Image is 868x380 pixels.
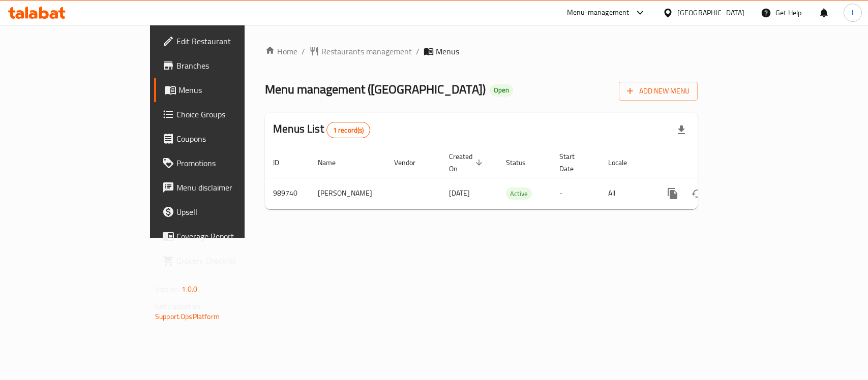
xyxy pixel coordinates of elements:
span: Grocery Checklist [176,255,287,267]
a: Menus [154,78,295,102]
a: Edit Restaurant [154,29,295,53]
span: [DATE] [449,186,470,200]
h2: Menus List [273,121,370,138]
span: Upsell [176,206,287,218]
span: Branches [176,59,287,72]
td: All [600,178,652,209]
span: Locale [608,156,640,169]
th: Actions [652,147,766,178]
span: Status [506,156,539,169]
a: Branches [154,53,295,78]
div: Export file [669,118,694,142]
a: Restaurants management [309,45,412,57]
span: Menus [178,84,287,96]
span: Promotions [176,157,287,169]
button: Change Status [685,181,709,206]
table: enhanced table [265,147,766,209]
li: / [302,45,305,57]
td: - [551,178,600,209]
span: Open [490,86,513,94]
span: Version: [155,282,180,296]
div: Active [506,187,532,200]
td: [PERSON_NAME] [310,178,386,209]
span: Vendor [394,156,429,169]
span: Restaurants management [321,45,412,57]
div: Menu-management [567,7,630,19]
span: Name [318,156,349,169]
button: more [661,181,685,206]
span: Menus [436,45,459,57]
span: Coverage Report [176,230,287,242]
div: Open [490,84,513,97]
a: Coupons [154,126,295,151]
a: Menu disclaimer [154,175,295,200]
div: Total records count [326,122,371,138]
span: Active [506,188,532,200]
li: / [416,45,420,57]
a: Grocery Checklist [154,248,295,273]
a: Promotions [154,151,295,175]
span: ID [273,156,292,169]
span: Choice Groups [176,108,287,120]
a: Choice Groups [154,102,295,126]
span: 1.0.0 [182,282,197,296]
span: Add New Menu [627,85,690,98]
span: 1 record(s) [327,125,370,135]
a: Coverage Report [154,224,295,248]
span: Get support on: [155,300,202,313]
a: Support.OpsPlatform [155,310,220,323]
button: Add New Menu [619,82,698,101]
span: Created On [449,150,486,175]
a: Upsell [154,200,295,224]
span: l [852,7,853,18]
nav: breadcrumb [265,45,698,57]
span: Coupons [176,133,287,145]
span: Edit Restaurant [176,35,287,47]
span: Start Date [559,150,588,175]
span: Menu disclaimer [176,181,287,194]
span: Menu management ( [GEOGRAPHIC_DATA] ) [265,78,486,101]
div: [GEOGRAPHIC_DATA] [677,7,744,18]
